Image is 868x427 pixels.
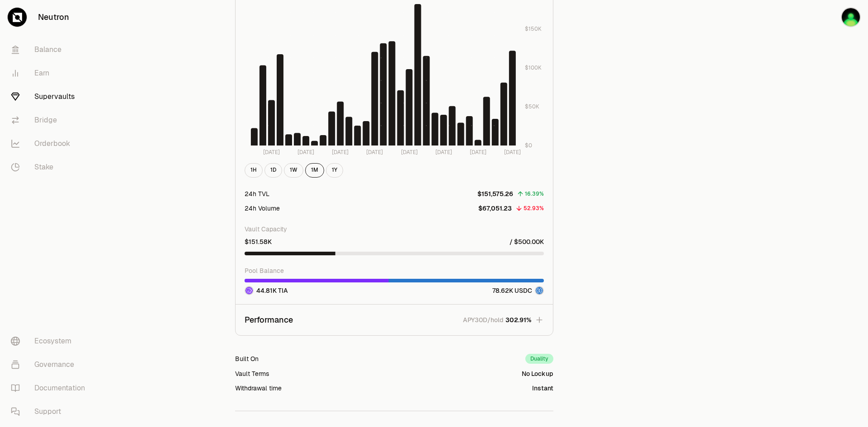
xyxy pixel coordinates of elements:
[245,163,263,178] button: 1H
[492,286,544,295] div: 78.62K USDC
[236,305,553,335] button: PerformanceAPY30D/hold302.91%
[463,315,504,324] p: APY30D/hold
[509,237,544,246] p: / $500.00K
[522,369,553,378] div: No Lockup
[841,7,861,27] img: Wall-e
[4,400,98,423] a: Support
[245,225,544,234] p: Vault Capacity
[245,237,272,246] p: $151.58K
[4,376,98,400] a: Documentation
[532,384,553,393] div: Instant
[524,203,544,214] div: 52.93%
[478,204,512,213] p: $67,051.23
[525,354,553,364] div: Duality
[326,163,343,178] button: 1Y
[305,163,324,178] button: 1M
[435,149,452,156] tspan: [DATE]
[525,103,539,111] tspan: $50K
[536,287,543,294] img: USDC Logo
[504,149,521,156] tspan: [DATE]
[245,287,253,294] img: TIA Logo
[235,369,269,378] div: Vault Terms
[401,149,418,156] tspan: [DATE]
[4,85,98,108] a: Supervaults
[525,142,532,150] tspan: $0
[4,353,98,376] a: Governance
[4,132,98,155] a: Orderbook
[525,189,544,199] div: 16.39%
[264,163,282,178] button: 1D
[332,149,349,156] tspan: [DATE]
[4,329,98,353] a: Ecosystem
[4,108,98,132] a: Bridge
[284,163,303,178] button: 1W
[235,384,282,393] div: Withdrawal time
[4,38,98,61] a: Balance
[477,189,513,198] p: $151,575.26
[245,286,288,295] div: 44.81K TIA
[263,149,280,156] tspan: [DATE]
[525,26,542,33] tspan: $150K
[4,155,98,179] a: Stake
[470,149,486,156] tspan: [DATE]
[297,149,314,156] tspan: [DATE]
[235,354,259,363] div: Built On
[245,204,280,213] div: 24h Volume
[245,189,269,198] div: 24h TVL
[4,61,98,85] a: Earn
[245,266,544,275] p: Pool Balance
[505,315,531,324] span: 302.91%
[525,65,542,72] tspan: $100K
[245,314,293,326] p: Performance
[366,149,383,156] tspan: [DATE]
